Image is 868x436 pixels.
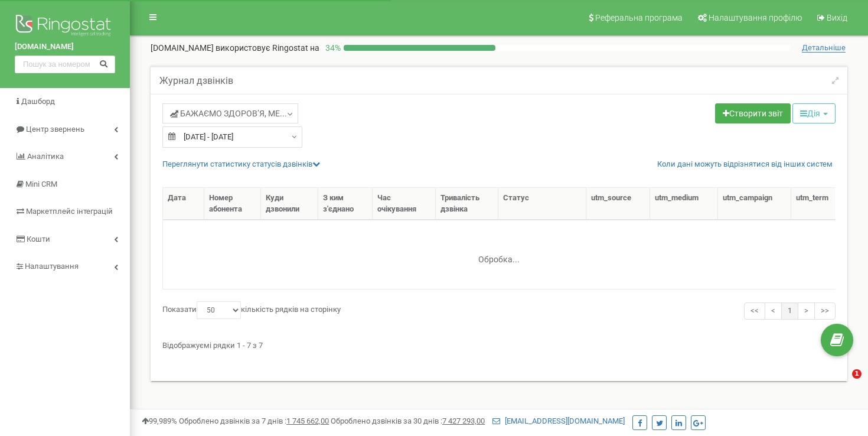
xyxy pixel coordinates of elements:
[781,302,798,320] a: 1
[319,42,344,54] p: 34 %
[492,417,625,425] a: [EMAIL_ADDRESS][DOMAIN_NAME]
[595,13,683,22] span: Реферальна програма
[765,302,782,320] a: <
[814,302,836,320] a: >>
[142,417,177,425] span: 99,989%
[498,188,586,220] th: Статус
[425,245,573,263] div: Обробка...
[802,43,846,53] span: Детальніше
[162,160,320,168] a: Переглянути статистику статусів дзвінків
[798,302,815,320] a: >
[586,188,650,220] th: utm_sourcе
[792,103,836,123] button: Дія
[715,103,791,123] a: Створити звіт
[791,188,847,220] th: utm_tеrm
[827,13,847,22] span: Вихід
[26,207,113,216] span: Маркетплейс інтеграцій
[15,12,115,41] img: Ringostat logo
[373,188,436,220] th: Час очікування
[27,235,50,243] span: Кошти
[318,188,373,220] th: З ким з'єднано
[25,180,57,188] span: Mini CRM
[204,188,261,220] th: Номер абонента
[151,42,319,54] p: [DOMAIN_NAME]
[21,97,55,106] span: Дашборд
[27,152,64,161] span: Аналiтика
[162,301,341,319] label: Показати кількість рядків на сторінку
[163,188,204,220] th: Дата
[744,302,765,320] a: <<
[197,301,241,319] select: Показатикількість рядків на сторінку
[331,417,485,425] span: Оброблено дзвінків за 30 днів :
[436,188,499,220] th: Тривалість дзвінка
[179,417,329,425] span: Оброблено дзвінків за 7 днів :
[216,43,319,53] span: використовує Ringostat на
[159,76,233,86] h5: Журнал дзвінків
[442,417,485,425] u: 7 427 293,00
[852,369,862,379] span: 1
[25,262,79,271] span: Налаштування
[162,103,298,123] a: БАЖАЄМО ЗДОРОВ’Я, МЕ...
[650,188,718,220] th: utm_mеdium
[261,188,319,220] th: Куди дзвонили
[26,125,84,134] span: Центр звернень
[709,13,802,22] span: Налаштування профілю
[162,336,836,352] div: Відображуємі рядки 1 - 7 з 7
[718,188,792,220] th: utm_cаmpaign
[657,159,833,170] a: Коли дані можуть відрізнятися вiд інших систем
[15,56,115,73] input: Пошук за номером
[15,41,115,53] a: [DOMAIN_NAME]
[828,369,856,398] iframe: Intercom live chat
[170,108,287,119] span: БАЖАЄМО ЗДОРОВ’Я, МЕ...
[286,417,329,425] u: 1 745 662,00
